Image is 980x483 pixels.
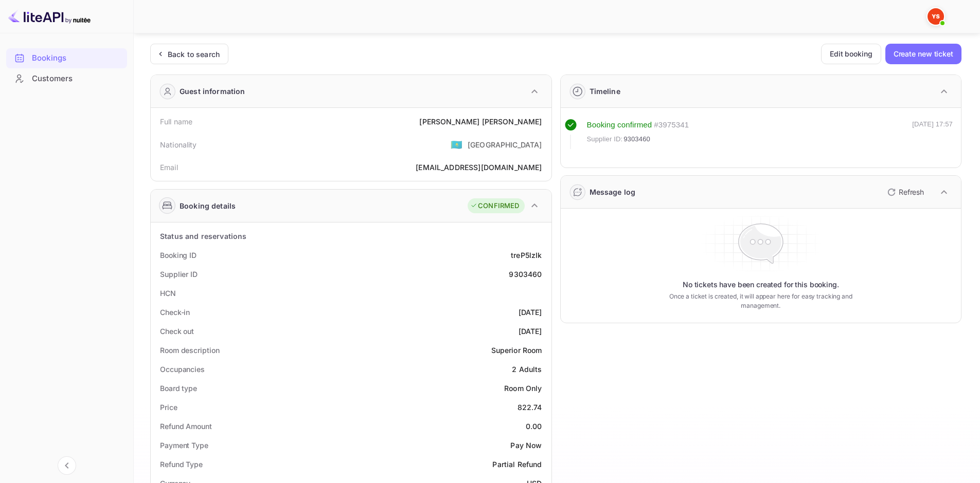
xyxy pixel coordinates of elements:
div: HCN [160,288,176,299]
div: Bookings [6,48,127,68]
a: Bookings [6,48,127,67]
div: Pay Now [510,440,542,451]
div: 2 Adults [512,364,542,375]
button: Collapse navigation [58,456,76,475]
div: [GEOGRAPHIC_DATA] [468,139,542,150]
button: Edit booking [821,44,881,64]
div: Timeline [590,86,620,97]
div: Back to search [168,49,220,60]
div: Refund Amount [160,421,212,432]
div: [EMAIL_ADDRESS][DOMAIN_NAME] [416,162,542,173]
div: Superior Room [491,345,542,356]
div: Nationality [160,139,197,150]
div: Guest information [180,86,245,97]
span: United States [451,135,462,154]
div: Payment Type [160,440,208,451]
div: Status and reservations [160,231,246,242]
div: Email [160,162,178,173]
div: Booking details [180,200,236,211]
div: 9303460 [509,269,542,280]
div: Customers [32,73,122,85]
div: Message log [590,187,636,197]
button: Create new ticket [885,44,961,64]
img: LiteAPI logo [8,8,91,25]
img: Yandex Support [928,8,944,25]
div: Full name [160,116,192,127]
div: Supplier ID [160,269,198,280]
a: Customers [6,69,127,88]
div: Refund Type [160,459,203,470]
div: treP5lzIk [511,250,542,261]
div: CONFIRMED [470,201,519,211]
div: 822.74 [518,402,542,413]
div: Check-in [160,307,190,318]
p: Refresh [899,187,924,197]
button: Refresh [881,184,928,200]
div: [PERSON_NAME] [PERSON_NAME] [419,116,542,127]
div: Check out [160,326,194,337]
div: 0.00 [526,421,542,432]
div: Booking confirmed [587,119,652,131]
div: Board type [160,383,197,394]
div: Bookings [32,52,122,64]
div: Room Only [504,383,542,394]
div: Occupancies [160,364,205,375]
div: Price [160,402,177,413]
div: # 3975341 [654,119,689,131]
p: Once a ticket is created, it will appear here for easy tracking and management. [653,292,868,310]
div: Partial Refund [492,459,542,470]
p: No tickets have been created for this booking. [683,280,839,290]
div: Room description [160,345,219,356]
div: [DATE] [519,307,542,318]
div: Booking ID [160,250,197,261]
span: Supplier ID: [587,134,623,144]
div: [DATE] 17:57 [912,119,953,149]
div: [DATE] [519,326,542,337]
span: 9303460 [623,134,650,144]
div: Customers [6,69,127,89]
